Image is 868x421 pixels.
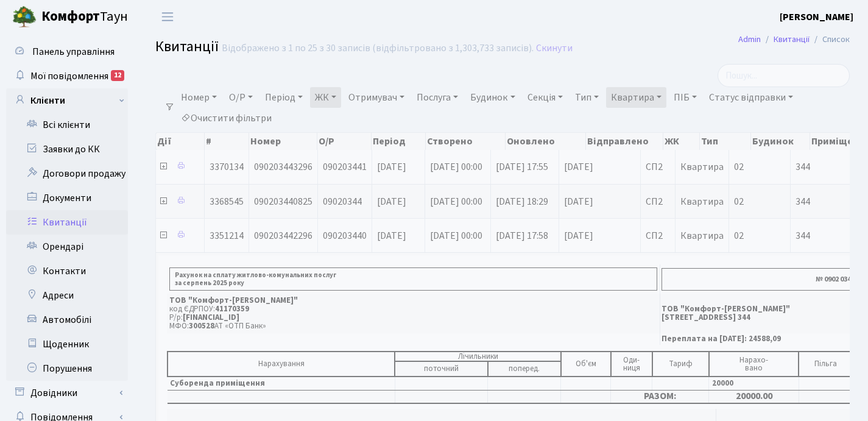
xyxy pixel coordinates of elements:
td: поперед. [488,361,561,377]
span: 344 [796,197,864,207]
span: [DATE] [564,162,635,172]
img: logo.png [12,5,37,29]
span: [DATE] 17:55 [496,160,548,174]
td: Нарахо- вано [709,352,799,377]
a: Панель управління [6,40,128,64]
input: Пошук... [718,64,850,87]
span: 300528 [189,320,214,331]
th: Тип [700,133,751,150]
p: Рахунок на сплату житлово-комунальних послуг за серпень 2025 року [169,267,657,291]
span: Квартира [680,229,724,242]
a: Очистити фільтри [176,108,277,129]
span: 41170359 [215,303,249,314]
a: Статус відправки [704,87,798,108]
span: [DATE] 00:00 [430,229,482,242]
a: Клієнти [6,88,128,113]
a: О/Р [224,87,258,108]
th: Дії [156,133,205,150]
a: Тип [570,87,604,108]
a: Квартира [606,87,666,108]
div: Відображено з 1 по 25 з 30 записів (відфільтровано з 1,303,733 записів). [222,43,534,54]
span: Квартира [680,195,724,208]
span: 090203440825 [254,195,312,208]
a: Мої повідомлення12 [6,64,128,88]
span: 3351214 [210,229,244,242]
button: Переключити навігацію [152,7,183,27]
span: 09020344 [323,195,362,208]
p: МФО: АТ «ОТП Банк» [169,322,657,330]
th: # [205,133,249,150]
a: Номер [176,87,222,108]
span: 344 [796,231,864,241]
a: Орендарі [6,235,128,259]
td: Суборенда приміщення [168,377,395,391]
p: Р/р: [169,314,657,322]
th: Оновлено [506,133,586,150]
td: Тариф [652,352,709,377]
span: 3370134 [210,160,244,174]
th: Період [372,133,426,150]
a: Автомобілі [6,308,128,332]
a: Документи [6,186,128,210]
b: Комфорт [41,7,100,26]
a: Всі клієнти [6,113,128,137]
span: [DATE] [564,231,635,241]
span: [DATE] [564,197,635,207]
span: [DATE] 00:00 [430,195,482,208]
span: 090203443296 [254,160,312,174]
span: 3368545 [210,195,244,208]
a: ПІБ [669,87,702,108]
a: Довідники [6,381,128,405]
p: ТОВ "Комфорт-[PERSON_NAME]" [169,297,657,305]
b: [PERSON_NAME] [780,10,853,24]
a: Скинути [536,43,573,54]
td: поточний [395,361,487,377]
span: СП2 [646,231,670,241]
td: Нарахування [168,352,395,377]
a: Квитанції [774,33,810,46]
span: СП2 [646,162,670,172]
p: код ЄДРПОУ: [169,305,657,313]
a: Заявки до КК [6,137,128,161]
a: Контакти [6,259,128,283]
td: Оди- ниця [611,352,652,377]
td: 20000 [709,377,799,391]
th: Відправлено [586,133,664,150]
span: 02 [734,160,744,174]
span: Панель управління [32,45,115,58]
span: Квитанції [155,36,219,57]
span: [DATE] [377,160,406,174]
a: ЖК [310,87,341,108]
a: Admin [738,33,761,46]
span: [DATE] 17:58 [496,229,548,242]
a: Секція [523,87,568,108]
a: Послуга [412,87,463,108]
a: [PERSON_NAME] [780,10,853,24]
span: 090203442296 [254,229,312,242]
a: Порушення [6,356,128,381]
a: Договори продажу [6,161,128,186]
span: Квартира [680,160,724,174]
span: 090203440 [323,229,367,242]
span: СП2 [646,197,670,207]
td: Об'єм [561,352,611,377]
span: 02 [734,229,744,242]
th: О/Р [317,133,372,150]
td: 20000.00 [709,391,799,403]
span: [DATE] [377,229,406,242]
th: Будинок [751,133,810,150]
a: Будинок [465,87,520,108]
th: Номер [249,133,317,150]
td: Лічильники [395,352,560,361]
span: [DATE] 18:29 [496,195,548,208]
span: 02 [734,195,744,208]
td: Пільга [799,352,853,377]
li: Список [810,33,850,46]
th: Створено [426,133,506,150]
a: Квитанції [6,210,128,235]
a: Отримувач [344,87,409,108]
a: Адреси [6,283,128,308]
span: 344 [796,162,864,172]
span: 090203441 [323,160,367,174]
span: [DATE] [377,195,406,208]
